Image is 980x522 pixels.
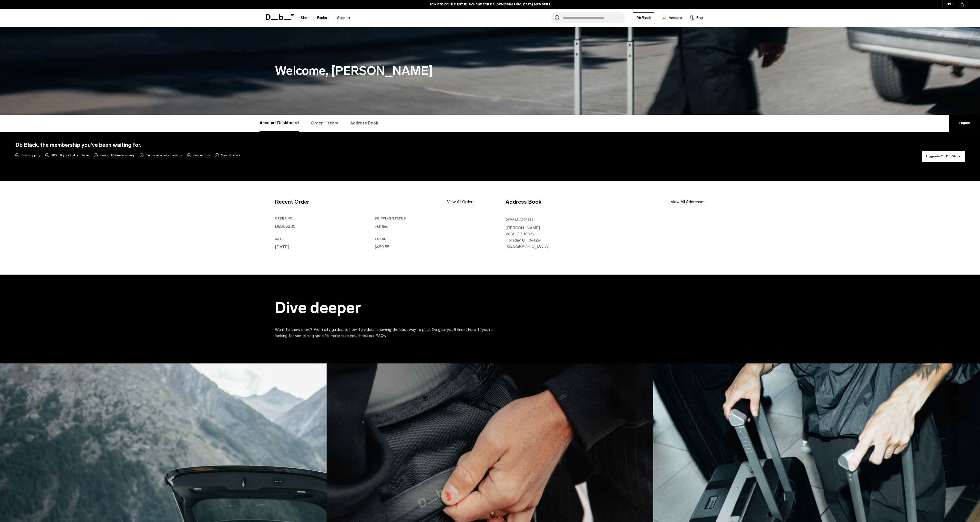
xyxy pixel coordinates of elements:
[633,12,654,23] a: Db Black
[22,153,40,158] span: Free shipping
[662,15,682,21] a: Account
[221,153,240,158] span: Special offers
[275,299,506,316] div: Dive deeper
[375,244,472,250] p: $459.35
[260,115,299,132] a: Account Dashboard
[375,216,472,221] h3: Shipping Status
[275,327,506,339] p: Want to know more? From city guides to how-to videos showing the best way to pack Db gear you’ll ...
[100,153,135,158] span: Limited lifetime warranty
[15,141,922,149] h4: Db Black, the membership you've been waiting for.
[275,198,309,206] h4: Recent Order
[317,9,329,27] a: Explore
[671,199,705,205] a: View All Addresses
[690,15,703,21] button: Bag
[275,62,705,80] h1: Welcome, [PERSON_NAME]
[922,151,965,162] button: Upgrade To Db Black
[696,15,703,20] span: Bag
[350,115,378,132] a: Address Book
[146,153,182,158] span: Exclusive access to events
[275,216,373,221] h3: Order No.
[506,225,705,249] p: [PERSON_NAME] 2656 E 3900 S Holladay UT 84124 [GEOGRAPHIC_DATA]
[949,115,980,132] a: Logout
[506,218,533,221] span: Default Address
[275,244,373,250] p: [DATE]
[375,223,472,229] p: Fulfilled
[301,9,310,27] a: Shop
[337,9,350,27] a: Support
[51,153,89,158] span: 10% off your first purchase
[447,199,474,205] a: View All Orders
[375,237,472,241] h3: Total
[297,9,354,27] nav: Main Navigation
[669,15,682,20] span: Account
[311,115,338,132] a: Order History
[275,237,373,241] h3: Date
[193,153,210,158] span: Free returns
[275,224,295,229] a: DB385285
[430,2,550,7] a: 10% OFF YOUR FIRST PURCHASE FOR DB [DEMOGRAPHIC_DATA] MEMBERS
[506,198,541,206] h4: Address Book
